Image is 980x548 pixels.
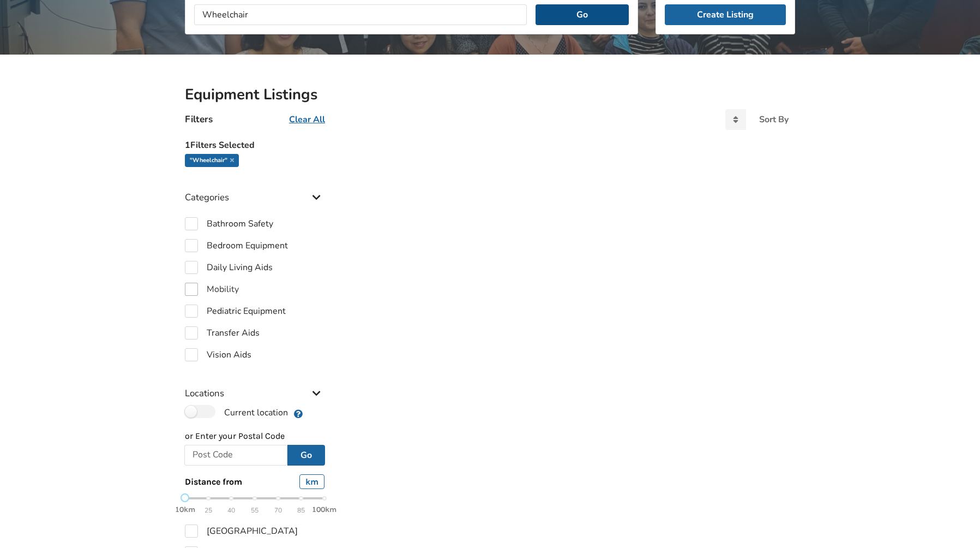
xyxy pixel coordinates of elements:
[185,170,324,209] div: Categories
[185,134,324,154] h5: 1 Filters Selected
[227,504,235,517] span: 40
[185,85,795,104] h2: Equipment Listings
[185,326,260,339] label: Transfer Aids
[184,445,287,466] input: Post Code
[185,261,273,274] label: Daily Living Aids
[185,405,288,419] label: Current location
[312,505,336,514] strong: 100km
[297,504,305,517] span: 85
[185,283,239,296] label: Mobility
[759,115,789,124] div: Sort By
[536,4,629,25] button: Go
[185,525,298,538] label: [GEOGRAPHIC_DATA]
[175,505,195,514] strong: 10km
[289,114,325,126] u: Clear All
[205,504,212,517] span: 25
[299,474,324,489] div: km
[185,430,324,443] p: or Enter your Postal Code
[185,239,288,252] label: Bedroom Equipment
[185,305,286,318] label: Pediatric Equipment
[287,445,325,466] button: Go
[185,217,273,230] label: Bathroom Safety
[185,476,242,487] span: Distance from
[274,504,282,517] span: 70
[251,504,258,517] span: 55
[185,348,251,361] label: Vision Aids
[665,4,786,25] a: Create Listing
[194,4,527,25] input: I am looking for...
[185,154,239,167] div: "Wheelchair"
[185,366,324,404] div: Locations
[185,113,213,126] h4: Filters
